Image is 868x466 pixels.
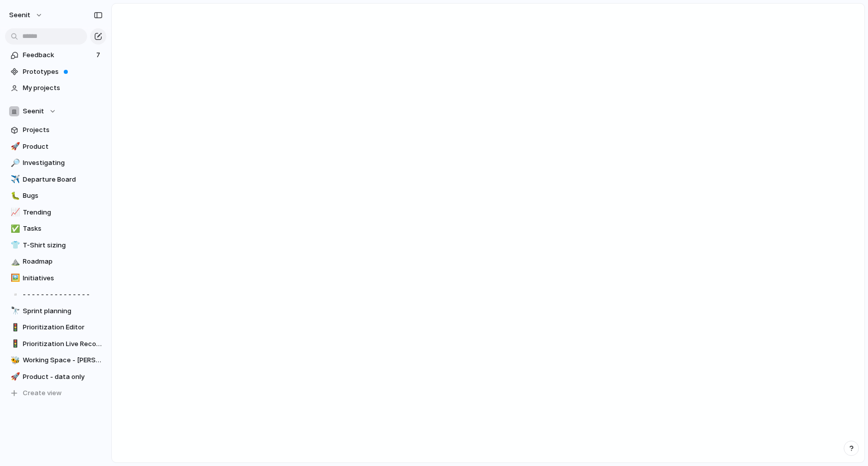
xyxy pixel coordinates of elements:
[11,157,18,169] div: 🔎
[9,224,19,234] button: ✅
[5,188,106,203] a: 🐛Bugs
[23,372,103,382] span: Product - data only
[11,371,18,383] div: 🚀
[11,174,18,185] div: ✈️
[5,139,106,154] a: 🚀Product
[9,191,19,201] button: 🐛
[23,83,103,93] span: My projects
[23,240,103,250] span: T-Shirt sizing
[9,175,19,185] button: ✈️
[5,254,106,269] a: ⛰️Roadmap
[5,238,106,253] a: 👕T-Shirt sizing
[23,322,103,332] span: Prioritization Editor
[5,320,106,335] a: 🚦Prioritization Editor
[9,240,19,250] button: 👕
[11,305,18,317] div: 🔭
[23,50,93,60] span: Feedback
[11,190,18,202] div: 🐛
[9,158,19,168] button: 🔎
[11,256,18,268] div: ⛰️
[23,273,103,283] span: Initiatives
[9,207,19,218] button: 📈
[11,272,18,284] div: 🖼️
[11,338,18,350] div: 🚦
[5,104,106,119] button: Seenit
[23,106,44,116] span: Seenit
[5,336,106,352] a: 🚦Prioritization Live Record
[11,223,18,235] div: ✅
[5,7,48,23] button: Seenit
[9,257,19,267] button: ⛰️
[5,369,106,385] a: 🚀Product - data only
[5,353,106,368] a: 🐝Working Space - [PERSON_NAME]
[23,175,103,185] span: Departure Board
[9,273,19,283] button: 🖼️
[9,306,19,316] button: 🔭
[23,289,103,300] span: - - - - - - - - - - - - - - -
[5,205,106,220] a: 📈Trending
[5,386,106,401] button: Create view
[5,48,106,63] a: Feedback7
[11,239,18,251] div: 👕
[11,355,18,366] div: 🐝
[23,388,62,398] span: Create view
[23,306,103,316] span: Sprint planning
[5,221,106,236] a: ✅Tasks
[5,287,106,302] a: ▫️- - - - - - - - - - - - - - -
[5,80,106,96] a: My projects
[5,155,106,171] a: 🔎Investigating
[23,158,103,168] span: Investigating
[9,142,19,152] button: 🚀
[11,206,18,218] div: 📈
[9,289,19,300] button: ▫️
[9,372,19,382] button: 🚀
[23,191,103,201] span: Bugs
[9,339,19,349] button: 🚦
[5,64,106,79] a: Prototypes
[23,339,103,349] span: Prioritization Live Record
[11,322,18,333] div: 🚦
[23,142,103,152] span: Product
[23,67,103,77] span: Prototypes
[23,355,103,365] span: Working Space - [PERSON_NAME]
[23,125,103,135] span: Projects
[23,257,103,267] span: Roadmap
[5,122,106,138] a: Projects
[11,141,18,152] div: 🚀
[9,355,19,365] button: 🐝
[5,271,106,286] a: 🖼️Initiatives
[23,207,103,218] span: Trending
[5,172,106,187] a: ✈️Departure Board
[5,304,106,319] a: 🔭Sprint planning
[11,289,18,301] div: ▫️
[9,10,30,20] span: Seenit
[23,224,103,234] span: Tasks
[9,322,19,332] button: 🚦
[96,50,102,60] span: 7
